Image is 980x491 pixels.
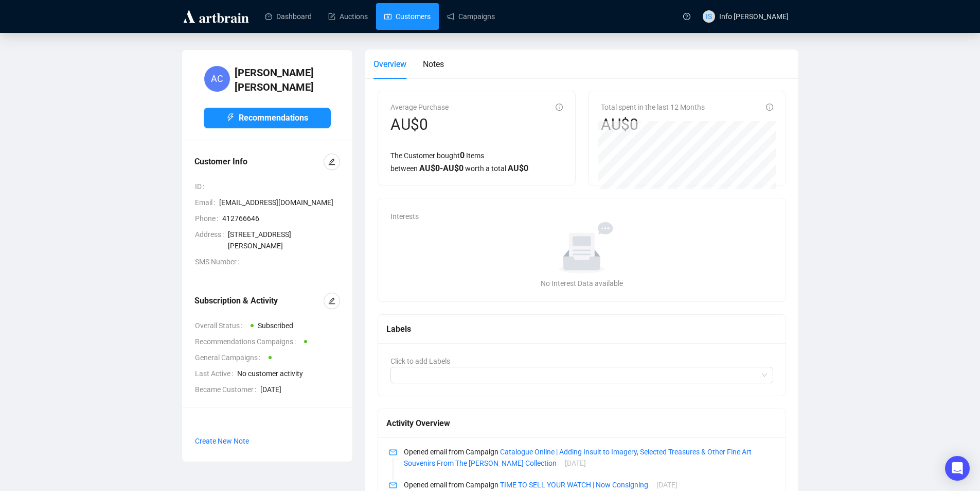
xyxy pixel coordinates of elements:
[195,181,208,192] span: ID
[195,256,243,267] span: SMS Number
[500,481,648,489] a: TIME TO SELL YOUR WATCH | Now Consigning
[195,320,246,331] span: Overall Status
[706,11,712,22] span: IS
[328,3,368,30] a: Auctions
[423,59,444,69] span: Notes
[195,384,260,395] span: Became Customer
[328,158,335,165] span: edit
[195,229,228,251] span: Address
[222,213,340,224] span: 412766646
[260,384,340,395] span: [DATE]
[195,368,237,379] span: Last Active
[389,482,397,489] span: mail
[460,150,465,160] span: 0
[258,321,293,330] span: Subscribed
[384,3,431,30] a: Customers
[390,212,419,221] span: Interests
[390,357,450,365] span: Click to add Labels
[404,479,774,490] p: Opened email from Campaign
[204,108,331,128] button: Recommendations
[235,65,331,94] h4: [PERSON_NAME] [PERSON_NAME]
[195,213,222,224] span: Phone
[195,336,300,347] span: Recommendations Campaigns
[601,115,705,134] div: AU$0
[182,8,251,25] img: logo
[419,163,464,173] span: AU$ 0 - AU$ 0
[601,103,705,111] span: Total spent in the last 12 Months
[194,433,250,449] button: Create New Note
[390,149,563,175] div: The Customer bought Items between worth a total
[719,12,789,21] span: Info [PERSON_NAME]
[389,449,397,456] span: mail
[219,197,340,208] span: [EMAIL_ADDRESS][DOMAIN_NAME]
[390,103,449,111] span: Average Purchase
[556,104,563,111] span: info-circle
[265,3,312,30] a: Dashboard
[194,295,324,307] div: Subscription & Activity
[194,156,324,168] div: Customer Info
[239,111,308,124] span: Recommendations
[404,448,752,467] a: Catalogue Online | Adding Insult to Imagery, Selected Treasures & Other Fine Art Souvenirs From T...
[386,323,778,335] div: Labels
[373,59,406,69] span: Overview
[228,229,340,251] span: [STREET_ADDRESS][PERSON_NAME]
[390,115,449,134] div: AU$0
[447,3,495,30] a: Campaigns
[565,459,586,467] span: [DATE]
[386,417,778,430] div: Activity Overview
[195,437,249,445] span: Create New Note
[656,481,678,489] span: [DATE]
[404,446,774,469] p: Opened email from Campaign
[226,113,235,122] span: thunderbolt
[211,72,223,86] span: AC
[683,13,690,20] span: question-circle
[195,352,264,363] span: General Campaigns
[395,278,770,289] div: No Interest Data available
[328,297,335,304] span: edit
[945,456,970,481] div: Open Intercom Messenger
[766,104,773,111] span: info-circle
[195,197,219,208] span: Email
[237,368,340,379] span: No customer activity
[508,163,528,173] span: AU$ 0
